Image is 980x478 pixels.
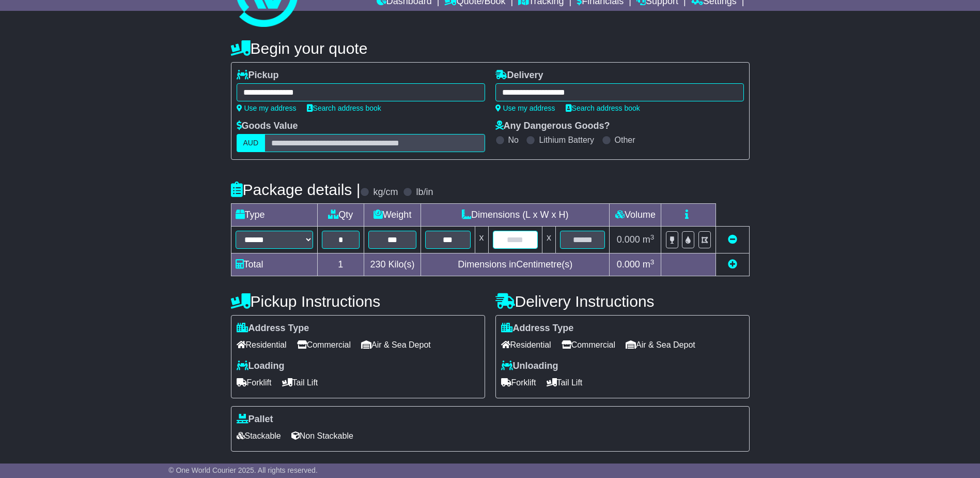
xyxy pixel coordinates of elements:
a: Use my address [495,104,555,112]
td: Kilo(s) [364,253,421,276]
h4: Delivery Instructions [495,293,750,310]
td: Qty [317,204,364,227]
span: Residential [501,337,551,353]
label: Lithium Battery [539,135,594,145]
span: Air & Sea Depot [626,337,695,353]
span: Forklift [237,375,272,391]
span: Residential [237,337,287,353]
sup: 3 [650,233,655,241]
label: Pallet [237,414,273,425]
label: Loading [237,361,285,372]
td: Dimensions (L x W x H) [421,204,610,227]
label: Pickup [237,70,279,81]
label: Address Type [237,323,309,334]
td: Total [231,253,317,276]
span: Tail Lift [547,375,583,391]
sup: 3 [650,258,655,266]
td: 1 [317,253,364,276]
label: Other [615,135,635,145]
span: Stackable [237,428,281,444]
a: Add new item [728,259,737,270]
h4: Package details | [231,181,361,198]
a: Search address book [566,104,640,112]
label: Delivery [495,70,543,81]
label: AUD [237,134,266,152]
td: Type [231,204,317,227]
label: lb/in [416,187,433,198]
td: Dimensions in Centimetre(s) [421,253,610,276]
a: Use my address [237,104,297,112]
span: Tail Lift [282,375,318,391]
span: Air & Sea Depot [361,337,431,353]
td: x [542,227,555,253]
span: m [643,234,655,245]
label: No [508,135,519,145]
td: Volume [610,204,661,227]
h4: Begin your quote [231,40,750,57]
span: Commercial [562,337,615,353]
span: 0.000 [617,259,640,270]
span: Commercial [297,337,351,353]
label: Unloading [501,361,558,372]
h4: Pickup Instructions [231,293,485,310]
label: Goods Value [237,121,298,132]
span: 0.000 [617,234,640,245]
span: © One World Courier 2025. All rights reserved. [168,466,318,474]
label: kg/cm [373,187,398,198]
td: x [475,227,488,253]
span: m [643,259,655,270]
a: Remove this item [728,234,737,245]
span: 230 [370,259,386,270]
span: Forklift [501,375,536,391]
td: Weight [364,204,421,227]
label: Address Type [501,323,574,334]
a: Search address book [307,104,381,112]
span: Non Stackable [291,428,353,444]
label: Any Dangerous Goods? [495,121,610,132]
